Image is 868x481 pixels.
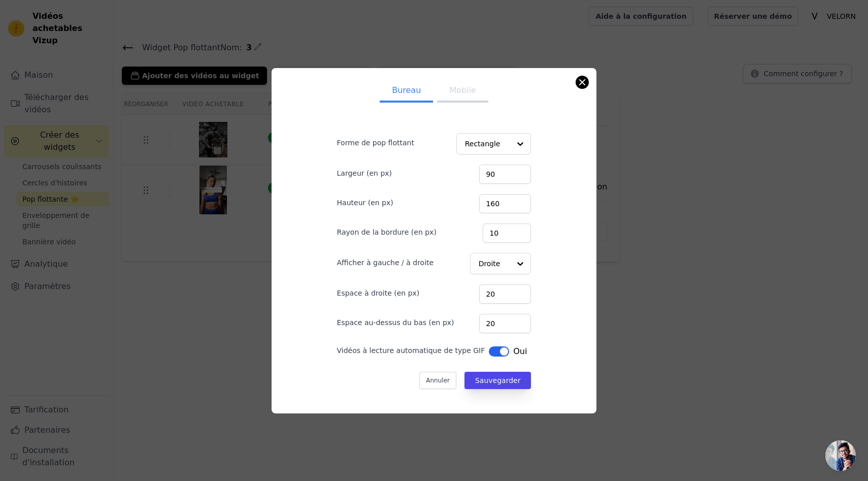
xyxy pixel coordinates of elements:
font: Hauteur (en px) [337,199,393,207]
font: Vidéos à lecture automatique de type GIF [337,346,485,355]
button: Fermer la fenêtre modale [576,76,588,88]
font: Largeur (en px) [337,169,392,177]
a: Ouvrir le chat [825,440,856,471]
font: Espace au-dessus du bas (en px) [337,318,454,327]
font: Afficher à gauche / à droite [337,259,434,267]
font: Oui [513,346,527,356]
font: Espace à droite (en px) [337,289,420,297]
font: Annuler [426,377,450,384]
font: Forme de pop flottant [337,139,414,147]
font: Rayon de la bordure (en px) [337,228,437,236]
font: Sauvegarder [475,376,520,384]
font: Mobile [449,85,476,95]
font: Bureau [392,85,421,95]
